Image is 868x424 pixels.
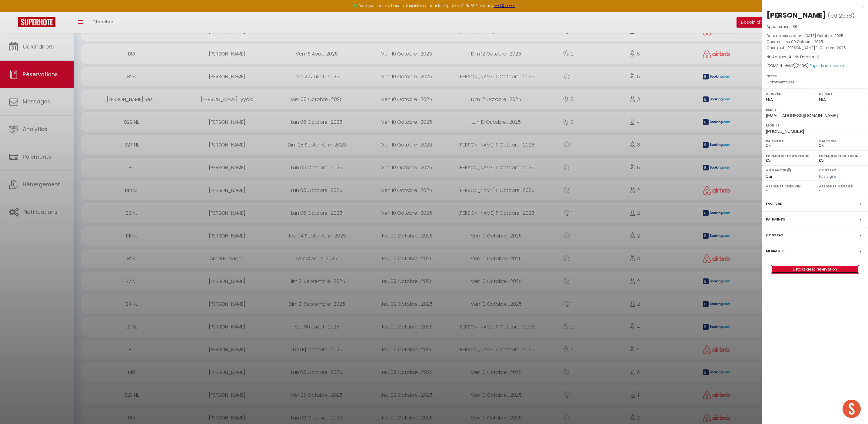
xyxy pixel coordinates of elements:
[830,12,852,19] span: 6912938
[819,153,864,159] label: Formulaire Checkin
[767,33,863,39] p: Date de réservation :
[762,3,863,10] div: x
[766,183,811,189] label: Assigner Checkin
[843,400,861,418] div: Ouvrir le chat
[766,216,785,223] label: Paiements
[766,168,786,173] label: A relancer
[771,265,859,273] a: Détails de la réservation
[767,24,863,30] p: Appartement :
[767,63,863,69] div: [DOMAIN_NAME]
[810,63,845,68] a: Page de réservation
[819,138,864,144] label: Caution
[766,113,838,118] span: [EMAIL_ADDRESS][DOMAIN_NAME]
[766,153,811,159] label: Formulaire Bienvenue
[796,79,799,85] span: -
[767,39,863,45] p: Checkin :
[766,97,773,102] span: N/A
[767,79,863,85] p: Commentaires :
[819,174,836,179] span: Pas signé
[771,265,859,274] button: Détails de la réservation
[766,91,811,97] label: Arrivée
[828,11,855,20] span: ( )
[819,183,864,189] label: Assigner Menage
[819,97,826,102] span: N/A
[804,33,843,38] span: [DATE] Octobre . 2025
[793,24,797,29] span: B6
[767,73,863,79] p: Notes :
[767,45,863,51] p: Checkout :
[766,129,804,134] span: [PHONE_NUMBER]
[794,54,819,59] span: Nb Enfants : 0
[819,91,864,97] label: Départ
[767,10,826,20] div: [PERSON_NAME]
[779,73,781,79] span: -
[766,106,864,113] label: Email
[797,63,804,68] span: 240
[766,122,864,128] label: Mobile
[787,168,791,174] i: Sélectionner OUI si vous souhaiter envoyer les séquences de messages post-checkout
[767,54,819,59] span: Nb Adultes : 4 -
[766,200,782,207] label: Facture
[783,39,823,44] span: Jeu 09 Octobre . 2025
[766,138,811,144] label: Paiement
[766,232,783,238] label: Contrat
[795,63,809,68] span: ( €)
[766,248,784,254] label: Messages
[786,45,846,50] span: [PERSON_NAME] 11 Octobre . 2025
[819,168,836,172] label: Contrat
